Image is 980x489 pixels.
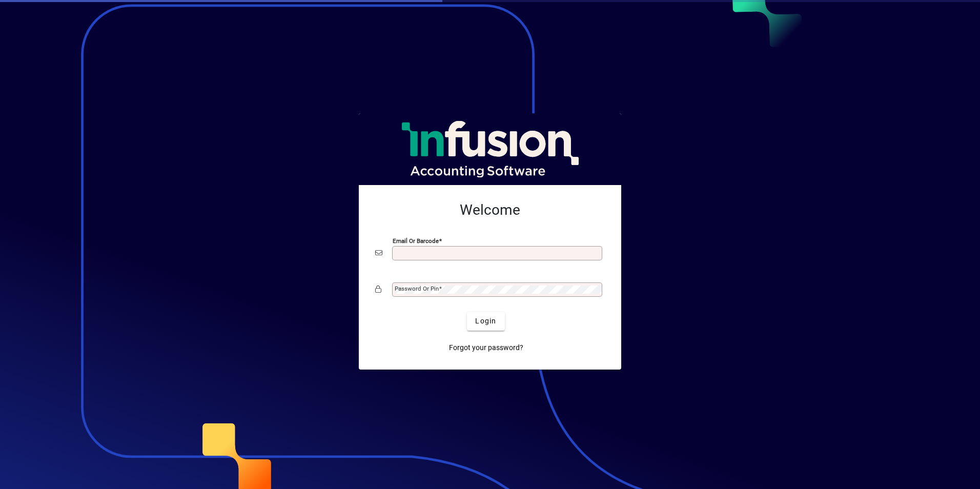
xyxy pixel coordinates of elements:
button: Login [467,312,504,331]
mat-label: Email or Barcode [393,237,439,244]
a: Forgot your password? [445,339,527,357]
span: Forgot your password? [449,342,523,353]
mat-label: Password or Pin [395,285,439,292]
span: Login [475,316,496,327]
h2: Welcome [375,201,605,219]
